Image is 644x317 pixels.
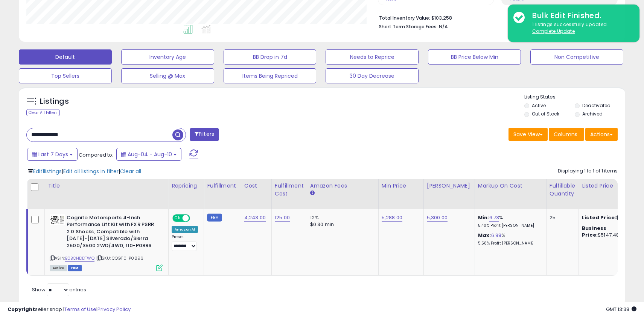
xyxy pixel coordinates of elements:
[558,168,618,175] div: Displaying 1 to 1 of 1 items
[379,13,612,22] li: $103,258
[172,234,198,251] div: Preset:
[439,23,448,30] span: N/A
[310,214,373,221] div: 12%
[79,151,113,158] span: Compared to:
[64,306,96,313] a: Terms of Use
[207,182,238,190] div: Fulfillment
[478,232,540,246] div: %
[427,182,472,190] div: [PERSON_NAME]
[550,182,575,198] div: Fulfillable Quantity
[40,96,69,107] h5: Listings
[50,265,67,271] span: All listings currently available for purchase on Amazon
[63,168,119,175] span: Edit all listings in filter
[68,265,82,271] span: FBM
[524,94,625,101] p: Listing States:
[582,225,606,239] b: Business Price:
[382,182,420,190] div: Min Price
[478,214,489,221] b: Min:
[326,68,419,83] button: 30 Day Decrease
[379,23,438,30] b: Short Term Storage Fees:
[224,49,317,65] button: BB Drop in 7d
[527,10,634,21] div: Bulk Edit Finished.
[67,214,158,251] b: Cognito Motorsports 4-Inch Performance Lift Kit with FXR PSRR 2.0 Shocks, Compatible with [DATE]-...
[310,182,375,190] div: Amazon Fees
[427,214,448,222] a: 5,300.00
[8,306,35,313] strong: Copyright
[28,168,141,175] div: | |
[532,28,575,34] u: Complete Update
[27,148,78,161] button: Last 7 Days
[207,214,222,222] small: FBM
[19,68,112,83] button: Top Sellers
[478,232,491,239] b: Max:
[478,241,540,246] p: 5.58% Profit [PERSON_NAME]
[19,49,112,65] button: Default
[190,128,219,141] button: Filters
[172,226,198,233] div: Amazon AI
[491,232,502,239] a: 6.98
[96,255,143,261] span: | SKU: COG110-P0896
[121,68,214,83] button: Selling @ Max
[38,151,68,158] span: Last 7 Days
[275,182,304,198] div: Fulfillment Cost
[379,15,430,21] b: Total Inventory Value:
[50,214,163,270] div: ASIN:
[244,182,268,190] div: Cost
[489,214,499,222] a: 6.73
[478,182,543,190] div: Markup on Cost
[554,131,577,138] span: Columns
[97,306,131,313] a: Privacy Policy
[478,223,540,228] p: 5.40% Profit [PERSON_NAME]
[26,109,60,116] div: Clear All Filters
[326,49,419,65] button: Needs to Reprice
[116,148,181,161] button: Aug-04 - Aug-10
[530,49,623,65] button: Non Competitive
[121,49,214,65] button: Inventory Age
[189,215,201,221] span: OFF
[8,306,131,313] div: seller snap | |
[224,68,317,83] button: Items Being Repriced
[582,102,611,109] label: Deactivated
[33,168,62,175] span: Edit 1 listings
[478,214,540,228] div: %
[310,190,315,197] small: Amazon Fees.
[32,286,86,293] span: Show: entries
[532,102,546,109] label: Active
[550,214,573,221] div: 25
[172,182,201,190] div: Repricing
[128,151,172,158] span: Aug-04 - Aug-10
[527,21,634,35] div: 1 listings successfully updated.
[173,215,183,221] span: ON
[475,179,546,209] th: The percentage added to the cost of goods (COGS) that forms the calculator for Min & Max prices.
[582,214,616,221] b: Listed Price:
[275,214,290,222] a: 125.00
[48,182,165,190] div: Title
[549,128,584,141] button: Columns
[509,128,548,141] button: Save View
[585,128,618,141] button: Actions
[606,306,636,313] span: 2025-08-18 13:38 GMT
[120,168,141,175] span: Clear all
[532,111,559,117] label: Out of Stock
[382,214,402,222] a: 5,288.00
[310,221,373,228] div: $0.30 min
[428,49,521,65] button: BB Price Below Min
[50,214,65,225] img: 41eg8k4czmL._SL40_.jpg
[582,111,603,117] label: Archived
[65,255,94,262] a: B0BCHDDTWQ
[244,214,266,222] a: 4,243.00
